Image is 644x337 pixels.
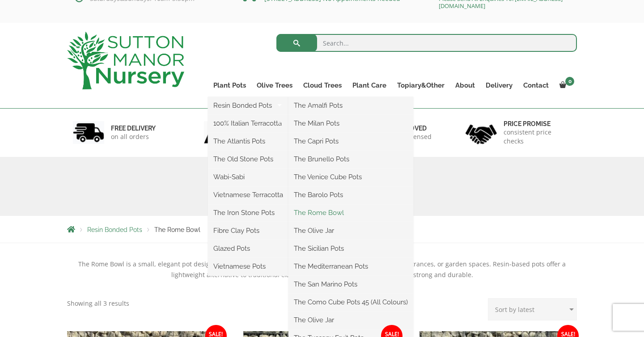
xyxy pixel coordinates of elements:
h1: The Rome Bowl [67,178,577,194]
nav: Breadcrumbs [67,226,577,233]
a: Fibre Clay Pots [208,224,288,237]
a: 100% Italian Terracotta [208,117,288,130]
p: Showing all 3 results [67,298,129,309]
a: Contact [518,79,554,92]
a: Vietnamese Pots [208,260,288,273]
a: The Amalfi Pots [288,99,413,112]
a: The Old Stone Pots [208,152,288,166]
a: The Brunello Pots [288,152,413,166]
h6: FREE DELIVERY [111,124,156,132]
p: The Rome Bowl is a small, elegant pot designed to hold a neat topiary ball, adding a refined touc... [67,259,577,280]
a: Resin Bonded Pots [87,226,142,233]
a: Plant Pots [208,79,251,92]
span: 0 [565,77,574,86]
a: The Milan Pots [288,117,413,130]
a: The Olive Jar [288,313,413,327]
select: Shop order [488,298,577,320]
img: logo [67,32,184,89]
a: The Barolo Pots [288,188,413,202]
a: The Rome Bowl [288,206,413,219]
a: Glazed Pots [208,242,288,255]
p: on all orders [111,132,156,141]
a: The Como Cube Pots 45 (All Colours) [288,295,413,309]
a: Topiary&Other [392,79,450,92]
h6: Price promise [504,120,572,128]
img: 2.jpg [204,121,235,144]
a: The Capri Pots [288,135,413,148]
a: 0 [554,79,577,92]
a: The San Marino Pots [288,278,413,291]
a: Olive Trees [251,79,298,92]
a: Plant Care [347,79,392,92]
a: Cloud Trees [298,79,347,92]
a: The Mediterranean Pots [288,260,413,273]
a: The Venice Cube Pots [288,170,413,184]
a: The Iron Stone Pots [208,206,288,219]
a: The Sicilian Pots [288,242,413,255]
a: The Olive Jar [288,224,413,237]
a: Delivery [480,79,518,92]
input: Search... [276,34,577,52]
a: About [450,79,480,92]
a: Wabi-Sabi [208,170,288,184]
img: 4.jpg [466,119,497,146]
a: The Atlantis Pots [208,135,288,148]
img: 1.jpg [73,121,104,144]
p: consistent price checks [504,128,572,146]
a: Vietnamese Terracotta [208,188,288,202]
a: Resin Bonded Pots [208,99,288,112]
span: The Rome Bowl [154,226,200,233]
